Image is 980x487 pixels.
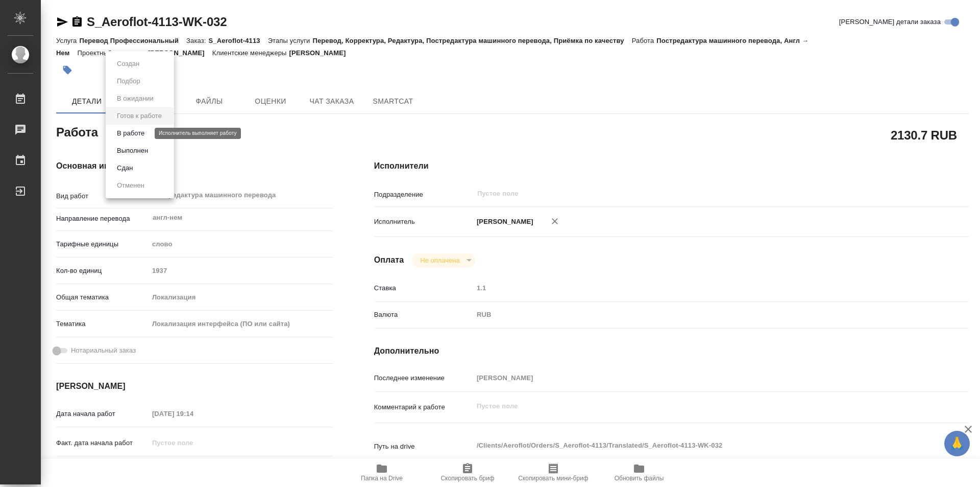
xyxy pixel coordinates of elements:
[114,110,165,122] button: Готов к работе
[114,76,143,87] button: Подбор
[114,58,142,69] button: Создан
[114,93,157,104] button: В ожидании
[114,128,148,139] button: В работе
[114,145,151,156] button: Выполнен
[114,163,136,174] button: Сдан
[114,180,148,191] button: Отменен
